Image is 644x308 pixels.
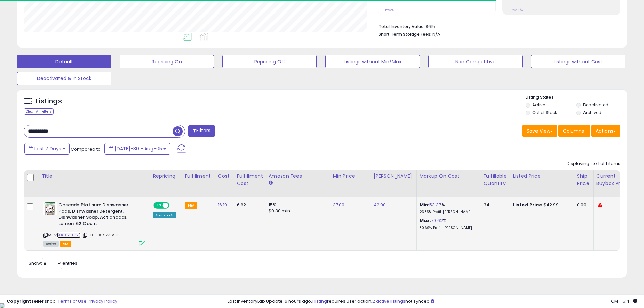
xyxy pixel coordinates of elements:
div: Displaying 1 to 1 of 1 items [567,161,620,167]
button: Filters [188,125,215,137]
span: ON [154,203,163,208]
div: Current Buybox Price [596,173,631,187]
button: Repricing Off [222,55,317,68]
h5: Listings [36,97,62,106]
div: Fulfillable Quantity [484,173,507,187]
a: Terms of Use [58,298,87,304]
a: 42.00 [374,202,386,208]
div: Title [42,173,147,180]
div: Repricing [153,173,179,180]
span: OFF [168,203,179,208]
button: Deactivated & In Stock [17,72,111,85]
div: Ship Price [577,173,591,187]
a: B086ZJTVS5 [57,232,81,238]
button: Repricing On [120,55,214,68]
small: Prev: 0 [385,8,395,12]
div: 0.00 [577,202,588,208]
div: Fulfillment [185,173,212,180]
b: Cascade Platinum Dishwasher Pods, Dishwasher Detergent, Dishwasher Soap, Actionpacs, Lemon, 62 Count [58,202,141,229]
a: 1 listing [312,298,327,304]
a: Privacy Policy [88,298,117,304]
div: % [420,202,476,214]
div: Cost [218,173,231,180]
b: Max: [420,217,431,224]
a: 37.00 [333,202,345,208]
span: [DATE]-30 - Aug-05 [115,145,162,152]
div: Markup on Cost [420,173,478,180]
b: Min: [420,202,430,208]
th: The percentage added to the cost of goods (COGS) that forms the calculator for Min & Max prices. [416,170,481,197]
div: $0.30 min [269,208,325,214]
p: 30.69% Profit [PERSON_NAME] [420,226,476,230]
button: Save View [522,125,557,137]
div: Last InventoryLab Update: 6 hours ago, requires user action, not synced. [228,298,637,305]
b: Listed Price: [513,202,544,208]
button: Actions [591,125,620,137]
span: N/A [432,31,440,38]
div: [PERSON_NAME] [374,173,414,180]
button: Default [17,55,111,68]
span: Columns [563,127,584,134]
b: Total Inventory Value: [379,24,425,29]
div: ASIN: [43,202,145,246]
strong: Copyright [7,298,31,304]
span: All listings currently available for purchase on Amazon [43,241,59,247]
label: Archived [583,110,601,115]
div: Amazon Fees [269,173,327,180]
p: 23.35% Profit [PERSON_NAME] [420,210,476,214]
button: [DATE]-30 - Aug-05 [104,143,170,155]
a: 16.19 [218,202,228,208]
div: Amazon AI [153,212,176,218]
span: 2025-08-13 15:41 GMT [611,298,637,304]
button: Last 7 Days [24,143,70,155]
span: FBA [60,241,71,247]
span: | SKU: 1069736901 [82,232,120,238]
small: Prev: N/A [510,8,523,12]
span: Compared to: [71,146,102,152]
a: 2 active listings [372,298,405,304]
label: Deactivated [583,102,609,108]
div: Fulfillment Cost [237,173,263,187]
button: Columns [558,125,590,137]
a: 79.62 [431,217,443,224]
div: $42.99 [513,202,569,208]
button: Non Competitive [428,55,523,68]
div: seller snap | | [7,298,117,305]
b: Short Term Storage Fees: [379,31,431,37]
a: 53.37 [429,202,441,208]
small: Amazon Fees. [269,180,273,186]
p: Listing States: [526,94,627,101]
div: Min Price [333,173,368,180]
button: Listings without Min/Max [325,55,420,68]
small: FBA [185,202,197,209]
div: Clear All Filters [24,108,54,115]
span: Show: entries [29,260,77,266]
div: % [420,218,476,230]
label: Out of Stock [532,110,557,115]
label: Active [532,102,545,108]
button: Listings without Cost [531,55,625,68]
span: Last 7 Days [34,145,61,152]
img: 51pcqzb0gNL._SL40_.jpg [43,202,57,215]
div: 34 [484,202,505,208]
div: 15% [269,202,325,208]
div: Listed Price [513,173,571,180]
li: $615 [379,22,615,30]
div: 6.62 [237,202,261,208]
